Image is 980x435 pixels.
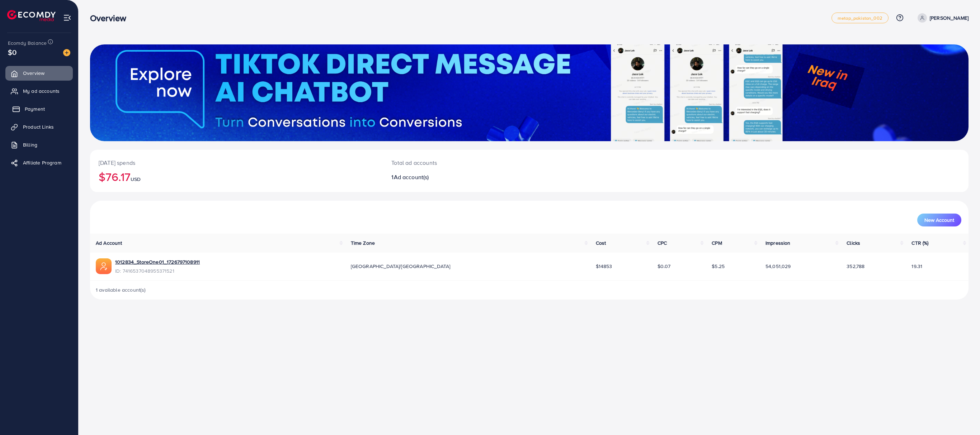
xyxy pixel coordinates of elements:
[23,70,44,77] span: Overview
[765,239,791,247] span: Impression
[7,10,56,21] img: logo
[23,123,54,130] span: Product Links
[96,258,112,274] img: ic-ads-acc.e4c84228.svg
[911,239,928,247] span: CTR (%)
[5,102,73,116] a: Payment
[96,286,146,293] span: 1 available account(s)
[394,173,429,181] span: Ad account(s)
[596,263,612,270] span: $14853
[391,158,594,167] p: Total ad accounts
[712,263,725,270] span: $5.25
[351,263,451,270] span: [GEOGRAPHIC_DATA]/[GEOGRAPHIC_DATA]
[25,105,45,113] span: Payment
[115,258,200,266] a: 1012834_StoreOne01_1726797108911
[23,141,37,148] span: Billing
[5,120,73,134] a: Product Links
[5,156,73,170] a: Affiliate Program
[765,263,791,270] span: 54,051,029
[131,176,141,183] span: USD
[5,66,73,80] a: Overview
[847,239,860,247] span: Clicks
[23,87,60,95] span: My ad accounts
[838,16,882,20] span: metap_pakistan_002
[63,49,70,56] img: image
[90,13,132,23] h3: Overview
[5,84,73,98] a: My ad accounts
[8,39,47,47] span: Ecomdy Balance
[847,263,864,270] span: 352,788
[96,239,122,247] span: Ad Account
[596,239,606,247] span: Cost
[712,239,722,247] span: CPM
[930,14,969,22] p: [PERSON_NAME]
[5,138,73,152] a: Billing
[658,239,667,247] span: CPC
[658,263,671,270] span: $0.07
[351,239,375,247] span: Time Zone
[8,47,17,57] span: $0
[924,217,954,223] span: New Account
[63,14,71,22] img: menu
[23,159,61,166] span: Affiliate Program
[115,267,200,274] span: ID: 7416537048955371521
[917,214,961,226] button: New Account
[99,158,374,167] p: [DATE] spends
[99,170,374,183] h2: $76.17
[915,13,969,23] a: [PERSON_NAME]
[391,174,594,181] h2: 1
[911,263,922,270] span: 19.31
[831,13,889,23] a: metap_pakistan_002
